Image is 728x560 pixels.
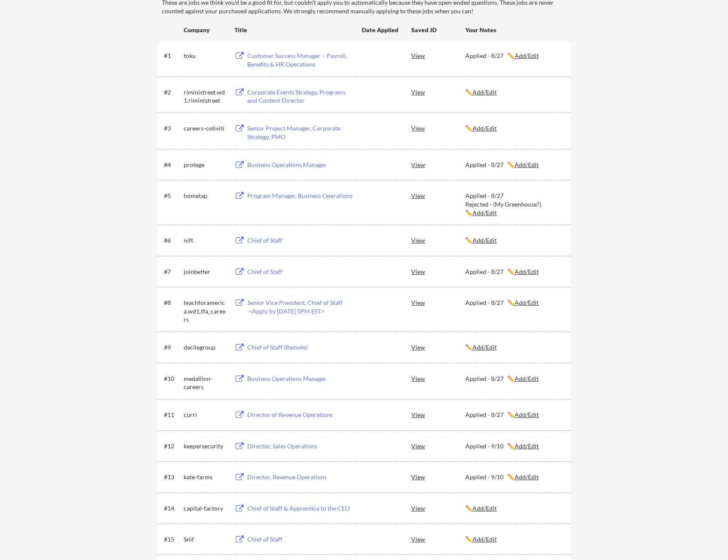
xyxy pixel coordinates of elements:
div: Applied - 8/27 ✏️ [465,374,563,383]
div: #11 [164,411,181,419]
div: #15 [164,535,181,544]
u: Add/Edit [473,505,497,512]
div: #14 [164,504,181,513]
u: Add/Edit [515,52,539,59]
div: Chief of Staff [247,236,354,245]
div: Chief of Staff [247,535,354,544]
div: curri [184,411,227,419]
div: ✏️ [465,236,563,245]
div: protege [184,161,227,169]
div: Chief of Staff & Apprentice to the CEO [247,504,354,513]
div: Applied - 9/10 ✏️ [465,473,563,481]
div: Senior Project Manager, Corporate Strategy, PMO [247,124,354,141]
div: joinbetter [184,268,227,276]
u: Add/Edit [473,209,497,216]
div: View [411,48,465,63]
u: Add/Edit [473,88,497,96]
div: Applied - 8/27 ✏️ [465,298,563,307]
div: Title [234,26,354,34]
div: View [411,188,465,203]
u: Add/Edit [515,268,539,275]
div: Date Applied [362,26,400,34]
div: Director, Revenue Operations [247,473,354,481]
div: ✏️ [465,535,563,544]
div: View [411,264,465,279]
div: toku [184,52,227,60]
div: View [411,295,465,310]
u: Add/Edit [515,299,539,306]
u: Add/Edit [515,411,539,418]
div: Applied - 8/27 ✏️ [465,268,563,276]
div: #1 [164,52,181,60]
div: capital-factory [184,504,227,513]
div: Business Operations Manager [247,374,354,383]
div: Applied - 8/27 ✏️ [465,161,563,169]
div: View [411,157,465,172]
div: Saved JD [411,22,465,37]
div: View [411,500,465,516]
div: kate-farms [184,473,227,481]
div: Applied - 8/27 ✏️ [465,411,563,419]
div: Applied - 8/27 Rejected - (My Greenhouse?) ✏️ [465,192,563,217]
div: View [411,371,465,386]
div: ✏️ [465,88,563,97]
div: View [411,469,465,484]
div: keepersecurity [184,442,227,450]
div: Applied - 8/27 ✏️ [465,52,563,60]
div: Corporate Events Strategy, Programs and Content Director [247,88,354,105]
div: Chief of Staff [247,268,354,276]
u: Add/Edit [473,344,497,351]
div: #7 [164,268,181,276]
div: #8 [164,298,181,307]
div: #6 [164,236,181,245]
div: Business Operations Manager [247,161,354,169]
div: Snif [184,535,227,544]
div: #12 [164,442,181,450]
u: Add/Edit [515,442,539,450]
div: decilegroup [184,343,227,352]
div: View [411,232,465,248]
u: Add/Edit [515,473,539,481]
div: #13 [164,473,181,481]
div: ✏️ [465,343,563,352]
u: Add/Edit [473,125,497,132]
u: Add/Edit [473,536,497,543]
u: Add/Edit [515,161,539,168]
div: View [411,84,465,100]
div: #4 [164,161,181,169]
div: View [411,407,465,422]
div: View [411,339,465,355]
div: ✏️ [465,504,563,513]
div: View [411,531,465,547]
div: Director, Sales Operations [247,442,354,450]
div: Customer Success Manager – Payroll, Benefits & HR Operations [247,52,354,68]
div: Director of Revenue Operations [247,411,354,419]
div: #3 [164,124,181,133]
div: #2 [164,88,181,97]
div: Applied - 9/10 ✏️ [465,442,563,450]
div: Chief of Staff (Remote) [247,343,354,352]
div: ✏️ [465,124,563,133]
u: Add/Edit [473,237,497,244]
div: View [411,120,465,136]
div: riministreet.wd1.riministreet [184,88,227,105]
div: #9 [164,343,181,352]
div: Program Manager, Business Operations [247,192,354,200]
div: careers-cotiviti [184,124,227,133]
div: Your Notes [465,26,563,34]
div: #10 [164,374,181,383]
div: #5 [164,192,181,200]
div: Company [184,26,227,34]
div: teachforamerica.wd1.tfa_careers [184,298,227,324]
div: View [411,438,465,453]
div: Senior Vice President, Chief of Staff <Apply by [DATE] 5PM EST> [247,298,354,315]
div: nift [184,236,227,245]
u: Add/Edit [515,375,539,382]
div: medallion-careers [184,374,227,391]
div: hometap [184,192,227,200]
